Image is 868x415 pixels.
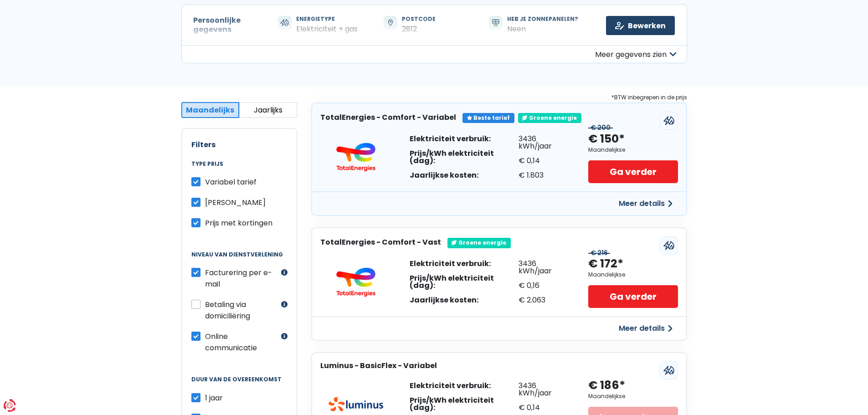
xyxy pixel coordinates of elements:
span: Variabel tarief [205,177,257,187]
div: Maandelijkse [588,147,625,153]
div: € 172* [588,256,623,272]
a: Ga verder [588,285,678,308]
label: Online communicatie [205,331,279,354]
h3: TotalEnergies - Comfort - Variabel [320,113,456,122]
div: € 0,14 [519,157,570,164]
div: € 0,16 [519,282,570,289]
div: € 0,14 [519,404,570,411]
h2: Filters [191,140,288,149]
button: Meer details [613,320,678,337]
div: Groene energie [518,113,581,123]
span: Prijs met kortingen [205,218,272,228]
div: Beste tarief [462,113,514,123]
div: € 1.803 [519,172,570,179]
img: TotalEnergies [329,267,383,297]
div: Prijs/kWh elektriciteit (dag): [410,397,519,411]
div: 3436 kWh/jaar [519,135,570,150]
h3: Luminus - BasicFlex - Variabel [320,361,437,370]
legend: Niveau van dienstverlening [191,251,288,267]
div: Elektriciteit verbruik: [410,260,519,267]
div: € 216 [588,249,610,257]
div: 3436 kWh/jaar [519,260,570,275]
div: Prijs/kWh elektriciteit (dag): [410,275,519,289]
a: Ga verder [588,160,678,183]
img: TotalEnergies [329,143,383,172]
span: [PERSON_NAME] [205,197,266,208]
a: Bewerken [606,16,675,35]
button: Meer gegevens zien [181,45,687,63]
div: Maandelijkse [588,272,625,278]
label: Betaling via domiciliëring [205,299,279,322]
div: Elektriciteit verbruik: [410,382,519,389]
div: € 200 [588,124,613,132]
button: Meer details [613,195,678,212]
button: Maandelijks [181,102,240,118]
h3: TotalEnergies - Comfort - Vast [320,238,441,246]
img: Luminus [329,397,383,411]
div: € 2.063 [519,297,570,304]
label: Facturering per e-mail [205,267,279,290]
span: 1 jaar [205,393,223,403]
div: Elektriciteit verbruik: [410,135,519,143]
legend: Duur van de overeenkomst [191,376,288,392]
div: *BTW inbegrepen in de prijs [311,92,687,102]
div: Groene energie [447,238,511,248]
legend: Type prijs [191,161,288,176]
div: € 150* [588,132,625,147]
button: Jaarlijks [239,102,298,118]
div: Jaarlijkse kosten: [410,297,519,304]
div: € 186* [588,378,625,393]
div: Maandelijkse [588,393,625,400]
div: Jaarlijkse kosten: [410,172,519,179]
div: 3436 kWh/jaar [519,382,570,397]
div: Prijs/kWh elektriciteit (dag): [410,150,519,164]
